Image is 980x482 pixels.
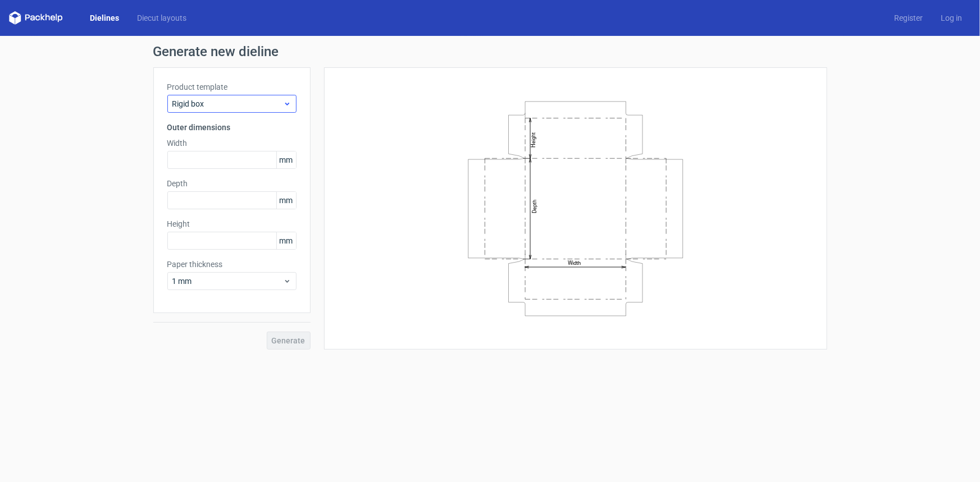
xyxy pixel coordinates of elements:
label: Depth [167,178,297,189]
span: Rigid box [172,98,283,109]
label: Height [167,218,297,229]
span: 1 mm [172,276,283,287]
h1: Generate new dieline [153,45,827,58]
a: Diecut layouts [128,12,195,24]
a: Dielines [81,12,128,24]
text: Width [567,260,580,266]
span: mm [276,232,296,249]
text: Depth [531,199,537,213]
label: Width [167,137,297,149]
a: Register [885,12,932,24]
label: Product template [167,81,297,93]
a: Log in [932,12,971,24]
label: Paper thickness [167,259,297,270]
h3: Outer dimensions [167,122,297,133]
span: mm [276,152,296,168]
span: mm [276,192,296,209]
text: Height [530,132,536,148]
